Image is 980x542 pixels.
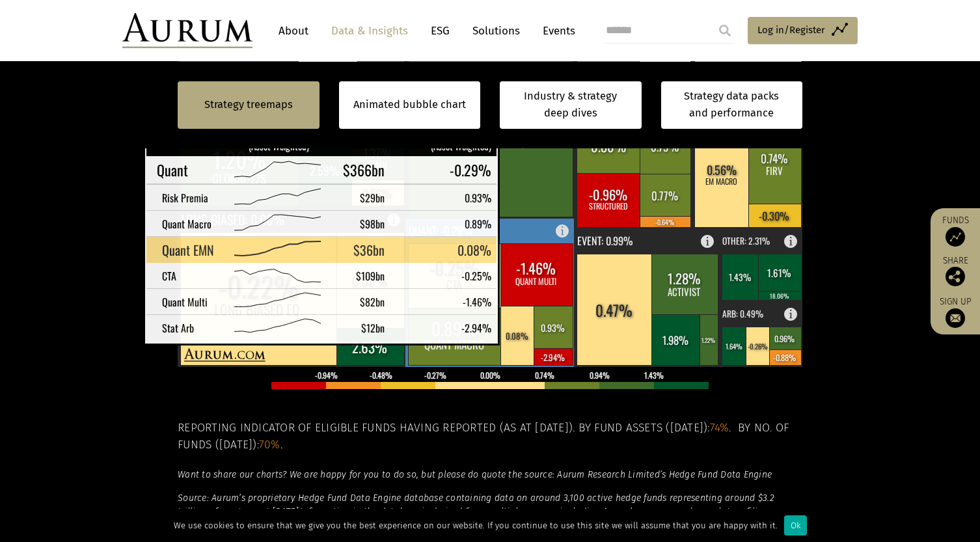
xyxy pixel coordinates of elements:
[946,308,965,328] img: Sign up to our newsletter
[946,267,965,286] img: Share this post
[178,420,802,454] h5: Reporting indicator of eligible funds having reported (as at [DATE]). By fund assets ([DATE]): . ...
[661,81,803,129] a: Strategy data packs and performance
[937,215,973,247] a: Funds
[178,493,774,517] em: Source: Aurum’s proprietary Hedge Fund Data Engine database containing data on around 3,100 activ...
[122,13,252,48] img: Aurum
[748,17,858,44] a: Log in/Register
[937,256,973,286] div: Share
[784,515,807,535] div: Ok
[712,18,738,44] input: Submit
[710,421,729,435] span: 74%
[325,19,415,43] a: Data & Insights
[353,96,466,113] a: Animated bubble chart
[757,22,825,38] span: Log in/Register
[946,227,965,247] img: Access Funds
[424,19,456,43] a: ESG
[259,438,280,452] span: 70%
[536,19,575,43] a: Events
[500,81,642,129] a: Industry & strategy deep dives
[272,19,315,43] a: About
[466,19,526,43] a: Solutions
[937,296,973,328] a: Sign up
[178,469,772,480] em: Want to share our charts? We are happy for you to do so, but please do quote the source: Aurum Re...
[204,96,293,113] a: Strategy treemaps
